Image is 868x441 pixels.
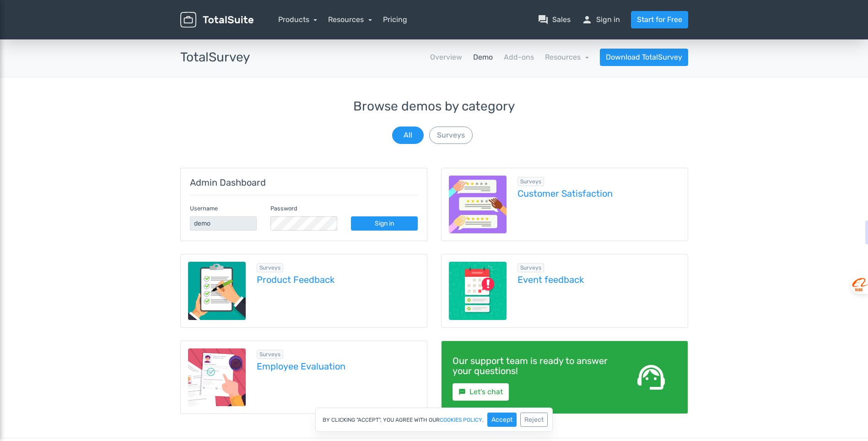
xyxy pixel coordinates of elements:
a: Demo [473,52,493,63]
button: Accept [487,413,517,427]
a: Event feedback [518,275,680,285]
a: Sign in [351,216,418,231]
span: Browse all in Surveys [257,350,283,359]
h3: Browse demos by category [180,99,688,114]
h4: Our support team is ready to answer your questions! [453,356,612,376]
a: question_answerSales [538,14,571,25]
a: Employee Evaluation [257,361,420,371]
label: Username [190,204,218,213]
button: Surveys [429,127,473,144]
a: Product Feedback [257,275,420,285]
img: event-feedback.png.webp [449,262,507,320]
span: Browse all in Surveys [257,263,283,272]
img: TotalSuite for WordPress [180,12,253,28]
a: Download TotalSurvey [600,49,688,66]
span: question_answer [538,14,549,25]
span: support_agent [635,361,668,394]
span: Browse all in Surveys [518,177,544,186]
h3: TotalSurvey [180,50,250,65]
span: Browse all in Surveys [518,263,544,272]
small: sms [458,388,466,396]
label: Password [270,204,297,213]
img: customer-satisfaction.png.webp [449,176,507,234]
button: All [392,127,424,144]
a: Start for Free [631,11,688,28]
button: Reject [520,413,548,427]
img: product-feedback-1.png.webp [188,262,246,320]
div: By clicking "Accept", you agree with our . [315,408,553,432]
a: Products [278,15,318,24]
h5: Admin Dashboard [190,177,418,187]
a: Customer Satisfaction [518,188,680,198]
a: Pricing [383,14,407,25]
a: Resources [328,15,372,24]
a: smsLet's chat [453,383,509,401]
span: person [582,14,593,25]
a: Resources [545,53,589,61]
a: Overview [430,52,462,63]
a: Add-ons [504,52,534,63]
a: personSign in [582,14,620,25]
a: cookies policy [440,417,482,423]
img: employee-evaluation.png.webp [188,348,246,407]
